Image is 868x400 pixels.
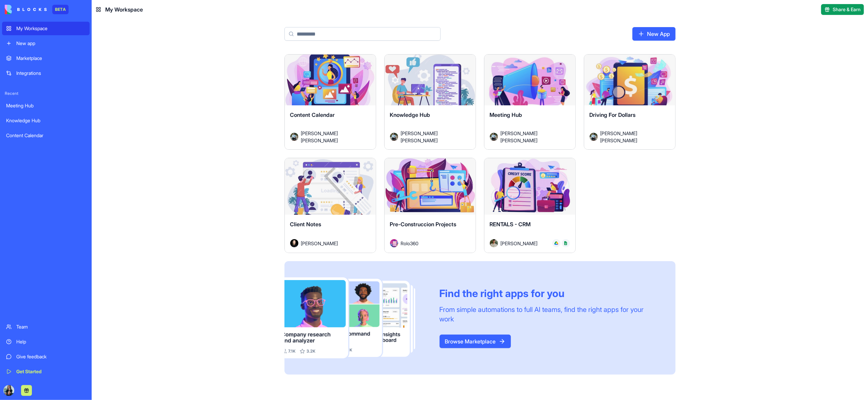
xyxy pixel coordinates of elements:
a: Client NotesAvatar[PERSON_NAME] [284,158,376,253]
img: Avatar [490,133,498,141]
img: PHOTO-2025-09-15-15-09-07_ggaris.jpg [3,385,14,396]
img: Avatar [290,239,298,247]
span: Driving For Dollars [590,111,636,118]
a: RENTALS - CRMAvatar[PERSON_NAME] [484,158,576,253]
span: Client Notes [290,221,321,228]
img: drive_kozyt7.svg [554,241,558,245]
a: Knowledge Hub [2,114,90,127]
div: Meeting Hub [6,102,86,109]
img: Avatar [290,133,298,141]
a: Browse Marketplace [440,335,511,348]
a: Driving For DollarsAvatar[PERSON_NAME] [PERSON_NAME] [584,54,676,150]
a: Meeting HubAvatar[PERSON_NAME] [PERSON_NAME] [484,54,576,150]
div: My Workspace [16,25,86,32]
a: Get Started [2,365,90,378]
div: Give feedback [16,353,86,360]
img: logo [5,5,47,14]
img: Avatar [390,239,398,247]
a: Help [2,335,90,349]
div: Integrations [16,70,86,77]
span: Knowledge Hub [390,111,430,118]
div: Help [16,338,86,345]
a: Meeting Hub [2,99,90,112]
a: Give feedback [2,350,90,363]
a: Marketplace [2,51,90,65]
span: [PERSON_NAME] [301,240,338,247]
img: Avatar [490,239,498,247]
div: Marketplace [16,55,86,62]
a: New App [632,27,676,41]
span: Recent [2,91,90,96]
img: Avatar [390,133,398,141]
div: Team [16,323,86,330]
a: New app [2,37,90,50]
span: Pre-Construccion Projects [390,221,457,228]
span: [PERSON_NAME] [PERSON_NAME] [501,130,565,144]
span: [PERSON_NAME] [PERSON_NAME] [401,130,465,144]
span: My Workspace [105,5,143,14]
span: Rolo360 [401,240,419,247]
span: RENTALS - CRM [490,221,531,228]
a: BETA [5,5,69,14]
span: Content Calendar [290,111,335,118]
img: Avatar [590,133,598,141]
a: My Workspace [2,22,90,35]
span: [PERSON_NAME] [PERSON_NAME] [301,130,365,144]
div: Find the right apps for you [440,287,659,299]
span: [PERSON_NAME] [501,240,538,247]
div: Content Calendar [6,132,86,139]
a: Content CalendarAvatar[PERSON_NAME] [PERSON_NAME] [284,54,376,150]
a: Integrations [2,66,90,80]
span: Meeting Hub [490,111,522,118]
a: Team [2,320,90,334]
img: Frame_181_egmpey.png [284,277,429,358]
span: [PERSON_NAME] [PERSON_NAME] [601,130,664,144]
div: BETA [52,5,69,14]
a: Knowledge HubAvatar[PERSON_NAME] [PERSON_NAME] [384,54,476,150]
div: From simple automations to full AI teams, find the right apps for your work [440,305,659,324]
a: Content Calendar [2,129,90,142]
button: Share & Earn [821,4,864,15]
img: Google_Sheets_logo__2014-2020_dyqxdz.svg [564,241,568,245]
div: New app [16,40,86,47]
div: Get Started [16,368,86,375]
span: Share & Earn [833,6,861,13]
a: Pre-Construccion ProjectsAvatarRolo360 [384,158,476,253]
div: Knowledge Hub [6,117,86,124]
